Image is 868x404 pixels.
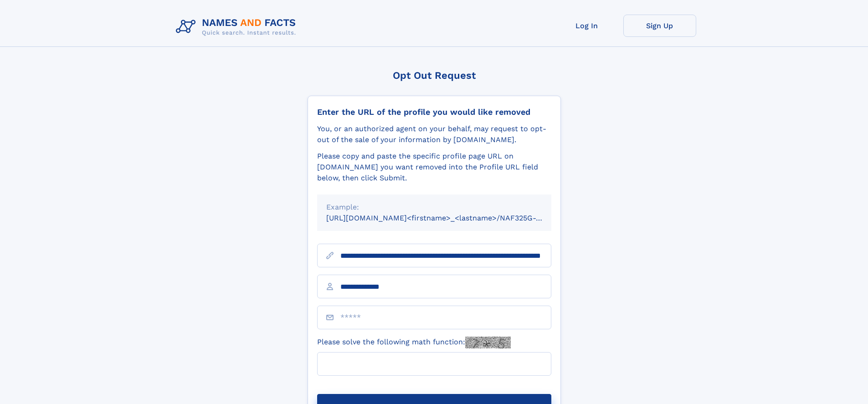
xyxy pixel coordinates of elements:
a: Sign Up [623,15,696,37]
div: Enter the URL of the profile you would like removed [317,107,551,117]
div: Please copy and paste the specific profile page URL on [DOMAIN_NAME] you want removed into the Pr... [317,151,551,184]
small: [URL][DOMAIN_NAME]<firstname>_<lastname>/NAF325G-xxxxxxxx [326,214,569,222]
div: Example: [326,202,542,213]
label: Please solve the following math function: [317,337,511,348]
img: Logo Names and Facts [172,15,303,39]
a: Log In [550,15,623,37]
div: Opt Out Request [308,70,561,81]
div: You, or an authorized agent on your behalf, may request to opt-out of the sale of your informatio... [317,123,551,145]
